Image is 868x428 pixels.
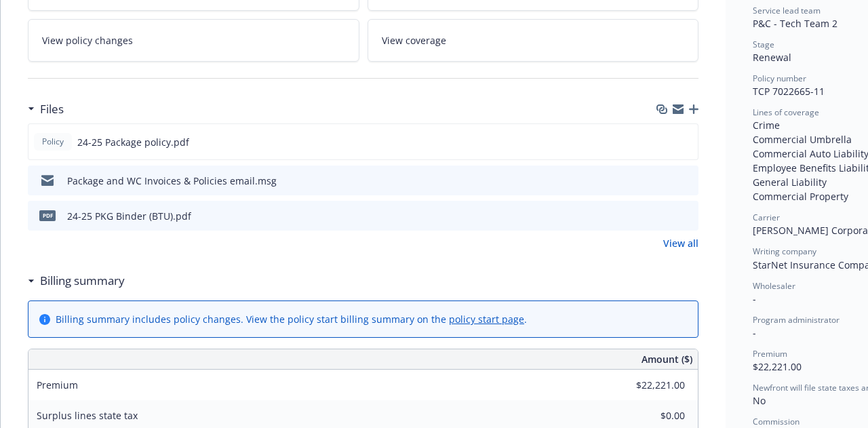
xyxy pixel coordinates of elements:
[753,246,816,257] span: Writing company
[659,209,670,223] button: download file
[40,100,64,118] h3: Files
[77,135,189,149] span: 24-25 Package policy.pdf
[753,360,802,373] span: $22,221.00
[659,174,670,188] button: download file
[37,409,138,422] span: Surplus lines state tax
[681,174,693,188] button: preview file
[605,406,693,426] input: 0.00
[658,135,669,149] button: download file
[753,106,819,118] span: Lines of coverage
[28,100,64,118] div: Files
[753,314,840,326] span: Program administrator
[753,5,821,16] span: Service lead team
[382,33,446,47] span: View coverage
[40,272,125,290] h3: Billing summary
[67,174,277,188] div: Package and WC Invoices & Policies email.msg
[67,209,191,223] div: 24-25 PKG Binder (BTU).pdf
[753,416,800,427] span: Commission
[753,17,837,30] span: P&C - Tech Team 2
[753,292,756,305] span: -
[28,19,359,62] a: View policy changes
[605,375,693,395] input: 0.00
[449,313,524,326] a: policy start page
[680,135,692,149] button: preview file
[753,73,806,84] span: Policy number
[753,394,766,407] span: No
[39,210,56,220] span: pdf
[681,209,693,223] button: preview file
[28,272,125,290] div: Billing summary
[753,348,787,359] span: Premium
[753,280,795,292] span: Wholesaler
[56,312,527,326] div: Billing summary includes policy changes. View the policy start billing summary on the .
[663,236,698,250] a: View all
[37,378,78,391] span: Premium
[753,39,774,50] span: Stage
[39,136,66,148] span: Policy
[368,19,699,62] a: View coverage
[42,33,133,47] span: View policy changes
[753,326,756,339] span: -
[642,352,692,366] span: Amount ($)
[753,51,791,64] span: Renewal
[753,212,780,223] span: Carrier
[753,85,825,98] span: TCP 7022665-11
